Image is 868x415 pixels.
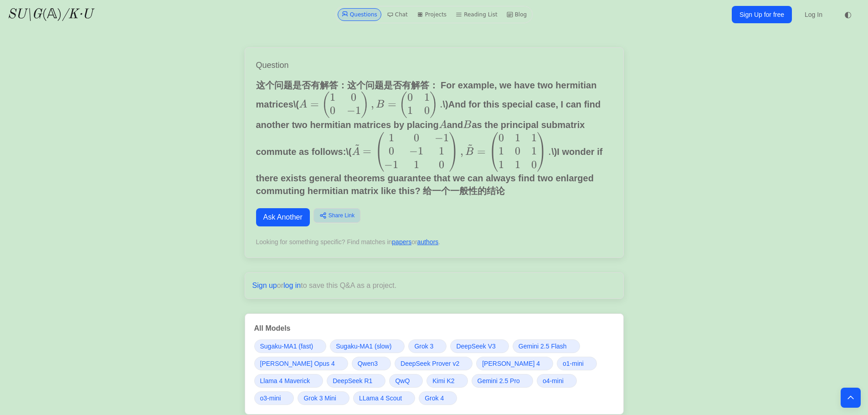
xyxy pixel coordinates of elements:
span: 1 [515,131,520,144]
span: ​ [413,92,414,108]
i: SU\G [7,8,42,21]
span: Llama 4 Maverick [260,376,310,385]
span: 1 [498,144,504,158]
span: 1 [424,91,430,104]
a: Chat [383,8,411,21]
a: LLama 4 Scout [353,391,415,405]
span: Qwen3 [358,359,378,368]
p: or to save this Q&A as a project. [252,280,616,291]
span: . [548,145,551,158]
span: Sugaku-MA1 (slow) [336,342,391,351]
span: 0 [498,131,504,144]
span: ) [430,92,438,118]
a: Ask Another [256,208,310,226]
span: B [465,146,473,159]
span: , [460,145,463,158]
a: SU\G(𝔸)/K·U [7,6,92,23]
span: 0 [389,144,394,158]
span: = [388,97,396,111]
span: DeepSeek Prover v2 [401,359,459,368]
a: Grok 3 [408,339,447,353]
a: Sugaku-MA1 (fast) [254,339,327,353]
a: Reading List [452,8,501,21]
a: Llama 4 Maverick [254,374,324,388]
p: 这个问题是否有解答：这个问题是否有解答： For example, we have two hermitian matrices And for this special case, I can... [256,79,612,197]
span: A [439,120,447,130]
span: 0 [407,91,413,104]
a: [PERSON_NAME] 4 [476,357,553,370]
h1: Question [256,59,612,72]
span: = [363,145,371,158]
span: ( [322,92,330,118]
span: o4-mini [543,376,564,385]
span: \( \) [346,147,557,157]
span: A [352,146,360,159]
span: 0 [515,144,520,158]
a: o4-mini [537,374,577,388]
span: 1 [389,131,394,144]
span: \( \) [293,99,448,109]
a: [PERSON_NAME] Opus 4 [254,357,348,370]
a: Sugaku-MA1 (slow) [330,339,405,353]
span: = [310,97,319,111]
span: 1 [330,91,335,104]
a: Gemini 2.5 Pro [472,374,533,388]
a: DeepSeek V3 [450,339,508,353]
a: o1-mini [557,357,597,370]
button: ◐ [839,5,857,24]
a: Sign up [252,282,277,289]
span: ​ [398,132,399,155]
span: B [376,100,384,110]
a: QwQ [389,374,423,388]
span: 1 [418,144,423,158]
span: . [440,97,443,111]
span: Gemini 2.5 Pro [478,376,520,385]
a: log in [283,282,301,289]
span: ( [399,92,407,118]
span: ~ [467,138,473,151]
a: DeepSeek R1 [327,374,385,388]
span: − [347,104,355,117]
span: 1 [531,131,537,144]
a: DeepSeek Prover v2 [395,357,473,370]
span: ​ [546,132,547,155]
span: 0 [424,104,430,117]
span: 1 [355,104,361,117]
a: Kimi K2 [426,374,467,388]
a: authors [417,238,439,246]
span: DeepSeek V3 [456,342,495,351]
span: 0 [414,131,419,144]
a: papers [392,238,411,246]
a: Gemini 2.5 Flash [513,339,580,353]
span: ​ [520,132,521,155]
span: Grok 3 Mini [303,394,336,403]
a: Log In [799,6,828,23]
span: ) [361,92,369,118]
span: Gemini 2.5 Flash [519,342,567,351]
span: = [477,145,486,158]
span: 1 [439,144,444,158]
a: Projects [413,8,450,21]
span: ​ [458,132,459,155]
span: DeepSeek R1 [333,376,372,385]
span: LLama 4 Scout [359,394,402,403]
span: [PERSON_NAME] Opus 4 [260,359,335,368]
span: ~ [354,138,360,151]
a: Grok 3 Mini [298,391,349,405]
span: B [463,120,471,130]
span: o3-mini [260,394,281,403]
span: Kimi K2 [432,376,454,385]
span: − [435,131,443,144]
a: Blog [503,8,531,21]
span: 1 [531,144,537,158]
i: /K·U [62,8,92,21]
span: QwQ [395,376,410,385]
a: Qwen3 [352,357,391,370]
span: 0 [330,104,335,117]
a: Sign Up for free [732,6,792,23]
span: o1-mini [563,359,584,368]
span: ​ [504,132,505,155]
div: Looking for something specific? Find matches in or . [256,237,612,246]
span: ​ [335,92,336,108]
button: Back to top [841,388,861,408]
